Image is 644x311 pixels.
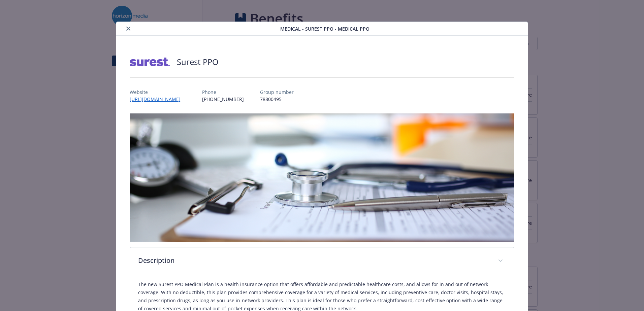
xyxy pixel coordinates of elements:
button: close [124,25,132,33]
p: Phone [202,89,244,96]
p: [PHONE_NUMBER] [202,96,244,103]
h2: Surest PPO [177,56,219,68]
div: Description [130,247,514,275]
img: Surest [130,52,170,72]
p: Group number [260,89,294,96]
img: banner [130,113,514,242]
p: Website [130,89,186,96]
a: [URL][DOMAIN_NAME] [130,96,186,102]
p: Description [138,255,490,266]
p: 78800495 [260,96,294,103]
span: Medical - Surest PPO - Medical PPO [280,25,369,32]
